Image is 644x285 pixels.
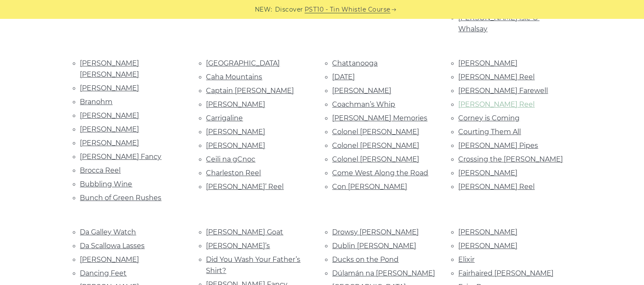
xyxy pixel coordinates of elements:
[206,114,243,122] a: Carrigaline
[459,183,535,191] a: [PERSON_NAME] Reel
[80,111,139,120] a: [PERSON_NAME]
[80,84,139,92] a: [PERSON_NAME]
[459,169,518,177] a: [PERSON_NAME]
[80,194,162,202] a: Bunch of Green Rushes
[80,153,162,161] a: [PERSON_NAME] Fancy
[333,87,392,95] a: [PERSON_NAME]
[80,180,133,188] a: Bubbling Wine
[333,269,435,277] a: Dúlamán na [PERSON_NAME]
[80,166,121,174] a: Brocca Reel
[333,228,419,236] a: Drowsy [PERSON_NAME]
[333,169,429,177] a: Come West Along the Road
[333,141,420,150] a: Colonel [PERSON_NAME]
[206,183,284,191] a: [PERSON_NAME]’ Reel
[206,228,284,236] a: [PERSON_NAME] Goat
[80,139,139,147] a: [PERSON_NAME]
[459,242,518,250] a: [PERSON_NAME]
[206,169,261,177] a: Charleston Reel
[459,228,518,236] a: [PERSON_NAME]
[80,242,145,250] a: Da Scallowa Lasses
[333,242,417,250] a: Dublin [PERSON_NAME]
[80,255,139,264] a: [PERSON_NAME]
[333,59,378,67] a: Chattanooga
[459,100,535,108] a: [PERSON_NAME] Reel
[459,269,554,277] a: Fairhaired [PERSON_NAME]
[333,255,399,264] a: Ducks on the Pond
[333,100,396,108] a: Coachman’s Whip
[206,242,270,250] a: [PERSON_NAME]’s
[333,114,428,122] a: [PERSON_NAME] Memories
[206,73,263,81] a: Caha Mountains
[80,269,127,277] a: Dancing Feet
[333,128,420,136] a: Colonel [PERSON_NAME]
[305,5,390,15] a: PST10 - Tin Whistle Course
[206,155,256,163] a: Ceili na gCnoc
[333,73,355,81] a: [DATE]
[459,255,475,264] a: Elixir
[459,114,520,122] a: Corney is Coming
[206,87,294,95] a: Captain [PERSON_NAME]
[206,128,266,136] a: [PERSON_NAME]
[206,255,301,275] a: Did You Wash Your Father’s Shirt?
[459,128,521,136] a: Courting Them All
[459,141,538,150] a: [PERSON_NAME] Pipes
[459,155,563,163] a: Crossing the [PERSON_NAME]
[459,73,535,81] a: [PERSON_NAME] Reel
[333,183,408,191] a: Con [PERSON_NAME]
[80,98,113,106] a: Branohm
[275,5,303,15] span: Discover
[206,100,266,108] a: [PERSON_NAME]
[459,87,548,95] a: [PERSON_NAME] Farewell
[206,141,266,150] a: [PERSON_NAME]
[80,59,139,78] a: [PERSON_NAME] [PERSON_NAME]
[206,59,280,67] a: [GEOGRAPHIC_DATA]
[80,125,139,133] a: [PERSON_NAME]
[255,5,272,15] span: NEW:
[459,59,518,67] a: [PERSON_NAME]
[80,228,136,236] a: Da Galley Watch
[333,155,420,163] a: Colonel [PERSON_NAME]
